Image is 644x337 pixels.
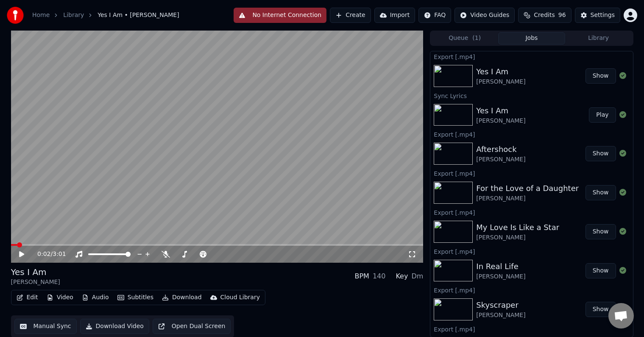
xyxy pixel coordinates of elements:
div: Export [.mp4] [430,51,633,62]
div: [PERSON_NAME] [476,194,579,203]
button: Play [589,107,616,123]
div: My Love Is Like a Star [476,222,559,233]
div: [PERSON_NAME] [476,155,525,164]
span: Credits [534,11,555,20]
img: youka [7,7,24,24]
a: Home [32,11,50,20]
div: 140 [373,271,386,281]
span: ( 1 ) [472,34,481,42]
button: Download [159,292,205,303]
button: Show [585,263,616,278]
button: Import [374,8,415,23]
button: Show [585,68,616,84]
nav: breadcrumb [32,11,179,20]
div: Export [.mp4] [430,168,633,178]
button: FAQ [418,8,451,23]
div: Export [.mp4] [430,324,633,334]
div: Skyscraper [476,299,525,311]
button: Video [43,292,77,303]
div: Export [.mp4] [430,246,633,256]
button: Open Dual Screen [153,319,231,334]
div: Dm [411,271,423,281]
div: [PERSON_NAME] [476,233,559,242]
button: Show [585,302,616,317]
button: Credits96 [518,8,571,23]
div: [PERSON_NAME] [476,117,525,125]
button: Jobs [498,32,565,45]
span: 96 [558,11,566,20]
div: Yes I Am [476,105,525,117]
div: [PERSON_NAME] [476,78,525,86]
div: [PERSON_NAME] [476,272,525,281]
button: Create [330,8,371,23]
a: Library [63,11,84,20]
span: 0:02 [37,250,50,258]
div: Export [.mp4] [430,207,633,217]
button: Audio [78,292,112,303]
div: / [37,250,58,258]
div: Settings [591,11,615,20]
span: 3:01 [53,250,66,258]
div: Export [.mp4] [430,129,633,139]
button: Manual Sync [14,319,77,334]
button: Queue [431,32,498,45]
button: Show [585,185,616,200]
div: Aftershock [476,143,525,155]
button: Show [585,224,616,239]
div: Key [396,271,408,281]
div: Sync Lyrics [430,90,633,101]
button: Video Guides [454,8,515,23]
div: BPM [354,271,369,281]
div: Yes I Am [476,66,525,78]
div: [PERSON_NAME] [476,311,525,320]
div: [PERSON_NAME] [11,278,60,286]
div: Open chat [608,303,634,329]
button: Edit [13,292,42,303]
span: Yes I Am • [PERSON_NAME] [98,11,179,20]
div: Export [.mp4] [430,285,633,295]
button: No Internet Connection [234,8,326,23]
div: Yes I Am [11,266,60,278]
button: Settings [575,8,620,23]
div: In Real Life [476,261,525,272]
button: Download Video [80,319,149,334]
div: Cloud Library [220,293,260,302]
button: Library [565,32,632,45]
button: Show [585,146,616,161]
button: Subtitles [114,292,157,303]
div: For the Love of a Daughter [476,183,579,194]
